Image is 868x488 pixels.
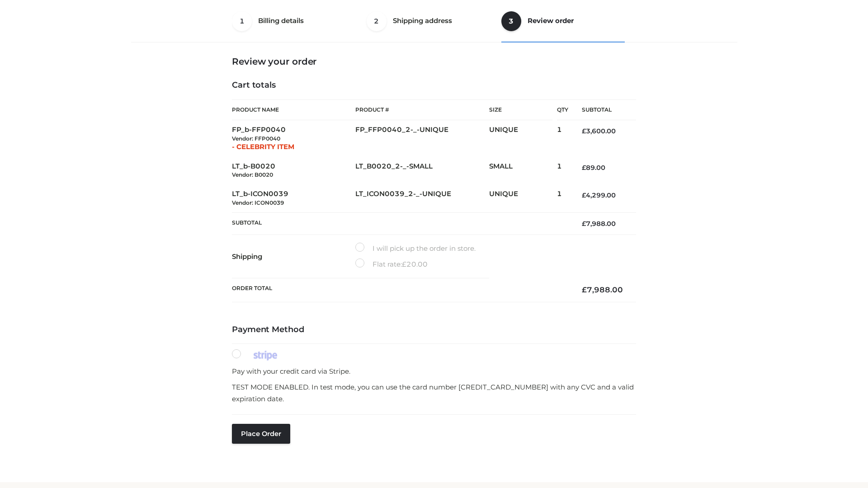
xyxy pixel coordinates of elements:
[402,260,428,268] bdi: 20.00
[582,127,616,135] bdi: 3,600.00
[489,120,557,157] td: UNIQUE
[557,157,568,185] td: 1
[557,184,568,212] td: 1
[355,157,489,185] td: LT_B0020_2-_-SMALL
[232,120,355,157] td: FP_b-FFP0040
[582,164,586,172] span: £
[232,212,568,235] th: Subtotal
[582,164,605,172] bdi: 89.00
[232,80,636,90] h4: Cart totals
[232,278,568,302] th: Order Total
[232,135,280,142] small: Vendor: FFP0040
[582,127,586,135] span: £
[232,99,355,120] th: Product Name
[582,285,623,294] bdi: 7,988.00
[232,142,294,151] span: - CELEBRITY ITEM
[489,157,557,185] td: SMALL
[232,184,355,212] td: LT_b-ICON0039
[355,243,476,254] label: I will pick up the order in store.
[232,381,636,404] p: TEST MODE ENABLED. In test mode, you can use the card number [CREDIT_CARD_NUMBER] with any CVC an...
[232,56,636,67] h3: Review your order
[355,258,428,270] label: Flat rate:
[557,99,568,120] th: Qty
[355,99,489,120] th: Product #
[232,325,636,335] h4: Payment Method
[582,191,616,199] bdi: 4,299.00
[232,235,355,278] th: Shipping
[232,199,284,206] small: Vendor: ICON0039
[582,285,587,294] span: £
[355,120,489,157] td: FP_FFP0040_2-_-UNIQUE
[582,220,616,228] bdi: 7,988.00
[232,424,290,444] button: Place order
[232,171,273,178] small: Vendor: B0020
[557,120,568,157] td: 1
[582,220,586,228] span: £
[232,157,355,185] td: LT_b-B0020
[568,100,636,120] th: Subtotal
[489,100,552,120] th: Size
[489,184,557,212] td: UNIQUE
[582,191,586,199] span: £
[232,366,636,377] p: Pay with your credit card via Stripe.
[355,184,489,212] td: LT_ICON0039_2-_-UNIQUE
[402,260,406,268] span: £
